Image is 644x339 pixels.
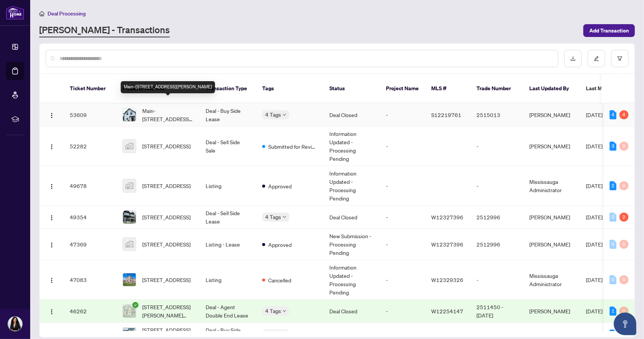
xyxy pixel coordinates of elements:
[142,276,191,284] span: [STREET_ADDRESS]
[142,106,194,123] span: Main-[STREET_ADDRESS][PERSON_NAME]
[283,113,286,117] span: down
[323,166,380,206] td: Information Updated - Processing Pending
[589,25,629,37] span: Add Transaction
[64,229,117,260] td: 47369
[611,50,629,67] button: filter
[200,206,256,229] td: Deal - Sell Side Lease
[610,142,616,151] div: 3
[256,74,323,103] th: Tags
[283,215,286,219] span: down
[570,56,576,61] span: download
[49,215,55,221] img: Logo
[380,229,425,260] td: -
[380,103,425,126] td: -
[523,229,580,260] td: [PERSON_NAME]
[523,260,580,300] td: Mississauga Administrator
[123,305,136,317] img: thumbnail-img
[46,180,58,192] button: Logo
[142,213,191,221] span: [STREET_ADDRESS]
[323,260,380,300] td: Information Updated - Processing Pending
[123,211,136,223] img: thumbnail-img
[323,206,380,229] td: Deal Closed
[470,126,523,166] td: -
[586,84,632,92] span: Last Modified Date
[46,211,58,223] button: Logo
[323,300,380,323] td: Deal Closed
[142,240,191,248] span: [STREET_ADDRESS]
[46,305,58,317] button: Logo
[431,276,463,283] span: W12329326
[200,126,256,166] td: Deal - Sell Side Sale
[470,166,523,206] td: -
[49,144,55,150] img: Logo
[586,331,603,337] span: [DATE]
[470,300,523,323] td: 2511450 - [DATE]
[142,142,191,150] span: [STREET_ADDRESS]
[610,110,616,119] div: 4
[586,143,603,149] span: [DATE]
[48,10,86,17] span: Deal Processing
[594,56,599,61] span: edit
[64,166,117,206] td: 49678
[117,74,200,103] th: Property Address
[46,274,58,286] button: Logo
[121,81,215,93] div: Main-[STREET_ADDRESS][PERSON_NAME]
[200,300,256,323] td: Deal - Agent Double End Lease
[614,313,636,335] button: Open asap
[49,242,55,248] img: Logo
[470,206,523,229] td: 2512996
[142,303,194,319] span: [STREET_ADDRESS][PERSON_NAME][PERSON_NAME]
[610,240,616,249] div: 0
[619,142,629,151] div: 0
[46,140,58,152] button: Logo
[586,276,603,283] span: [DATE]
[380,166,425,206] td: -
[265,110,281,119] span: 4 Tags
[49,183,55,190] img: Logo
[619,213,629,222] div: 2
[610,307,616,316] div: 1
[610,275,616,284] div: 0
[470,74,523,103] th: Trade Number
[586,308,603,314] span: [DATE]
[132,302,138,308] span: check-circle
[46,109,58,121] button: Logo
[39,11,45,16] span: home
[265,307,281,315] span: 4 Tags
[380,206,425,229] td: -
[583,24,635,37] button: Add Transaction
[586,111,603,118] span: [DATE]
[200,74,256,103] th: Transaction Type
[380,126,425,166] td: -
[619,110,629,119] div: 4
[268,182,292,190] span: Approved
[283,309,286,313] span: down
[8,317,22,331] img: Profile Icon
[610,330,616,339] div: 1
[619,307,629,316] div: 0
[523,206,580,229] td: [PERSON_NAME]
[523,126,580,166] td: [PERSON_NAME]
[265,330,281,338] span: 3 Tags
[49,309,55,315] img: Logo
[323,74,380,103] th: Status
[64,103,117,126] td: 53609
[49,277,55,284] img: Logo
[323,126,380,166] td: Information Updated - Processing Pending
[64,300,117,323] td: 46262
[142,182,191,190] span: [STREET_ADDRESS]
[64,74,117,103] th: Ticket Number
[564,50,582,67] button: download
[380,74,425,103] th: Project Name
[49,112,55,119] img: Logo
[588,50,605,67] button: edit
[323,229,380,260] td: New Submission - Processing Pending
[586,182,603,189] span: [DATE]
[200,103,256,126] td: Deal - Buy Side Lease
[431,111,461,118] span: S12219761
[431,331,463,337] span: W12257538
[523,300,580,323] td: [PERSON_NAME]
[123,273,136,286] img: thumbnail-img
[64,126,117,166] td: 52282
[268,276,291,284] span: Cancelled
